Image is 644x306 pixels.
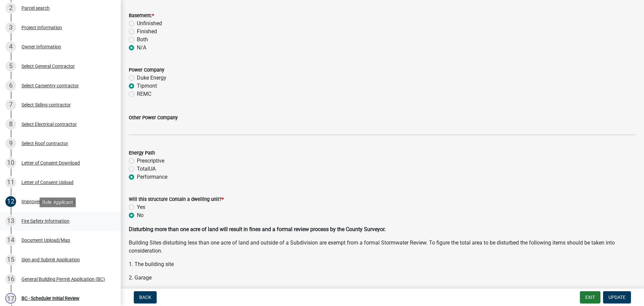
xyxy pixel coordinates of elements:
[5,254,16,265] div: 15
[137,203,145,211] label: Yes
[137,165,156,173] label: TotalUA
[139,295,151,300] span: Back
[137,19,162,28] label: Unfinished
[21,122,77,127] div: Select Electrical contractor
[129,274,636,282] p: 2. Garage
[21,199,75,204] div: Improvement Information
[137,82,157,90] label: Tipmont
[21,64,75,69] div: Select General Contractor
[5,293,16,304] div: 17
[129,68,164,73] label: Power Company
[5,196,16,207] div: 12
[21,25,62,30] div: Project Information
[5,216,16,226] div: 13
[40,198,76,207] div: Role: Applicant
[129,226,386,232] strong: Disturbing more than one acre of land will result in fines and a formal review process by the Cou...
[137,90,151,98] label: REMC
[5,177,16,188] div: 11
[137,157,164,165] label: Prescriptive
[137,44,146,52] label: N/A
[21,6,50,10] div: Parcel search
[137,74,166,82] label: Duke Energy
[21,83,79,88] div: Select Carpentry contractor
[134,291,157,303] button: Back
[21,44,61,49] div: Owner Information
[5,99,16,110] div: 7
[21,257,80,262] div: Sign and Submit Application
[129,197,224,202] label: Will this structure Contain a dwelling unit?
[5,22,16,33] div: 3
[5,235,16,246] div: 14
[5,3,16,13] div: 2
[603,291,631,303] button: Update
[137,211,144,219] label: No
[5,80,16,91] div: 6
[5,158,16,168] div: 10
[21,277,105,281] div: General Building Permit Application (BC)
[129,260,636,268] p: 1. The building site
[137,28,157,36] label: Finished
[21,102,71,107] div: Select Siding contractor
[21,219,69,223] div: Fire Safety Information
[5,274,16,285] div: 16
[21,180,73,185] div: Letter of Consent Upload
[129,116,178,120] label: Other Power Company
[5,119,16,130] div: 8
[21,141,68,146] div: Select Roof contractor
[5,61,16,72] div: 5
[21,238,70,243] div: Document Upload/Map
[129,13,154,18] label: Basement:
[608,295,626,300] span: Update
[580,291,600,303] button: Exit
[137,173,167,181] label: Performance
[129,151,155,156] label: Energy Path
[137,36,148,44] label: Both
[5,138,16,149] div: 9
[5,41,16,52] div: 4
[129,239,636,255] p: Building Sites disturbing less than one acre of land and outside of a Subdivision are exempt from...
[21,296,79,301] div: BC - Scheduler Initial Review
[21,161,80,165] div: Letter of Consent Download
